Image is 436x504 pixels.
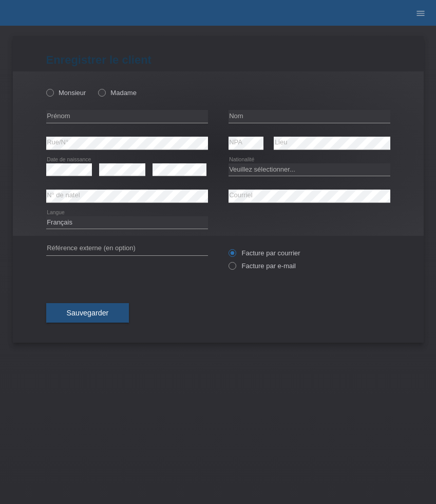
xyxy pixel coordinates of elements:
[46,53,390,66] h1: Enregistrer le client
[98,89,105,96] input: Madame
[98,89,137,97] label: Madame
[415,8,426,18] i: menu
[46,89,86,97] label: Monsieur
[46,303,129,323] button: Sauvegarder
[229,262,235,275] input: Facture par e-mail
[410,10,431,16] a: menu
[229,262,296,270] label: Facture par e-mail
[229,249,235,262] input: Facture par courrier
[46,89,53,96] input: Monsieur
[67,309,109,317] span: Sauvegarder
[229,249,300,257] label: Facture par courrier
